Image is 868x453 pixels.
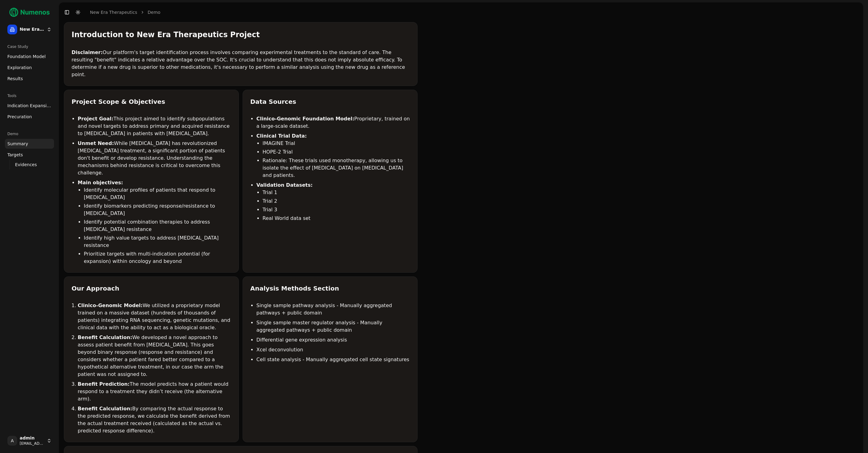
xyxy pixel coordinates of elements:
span: [EMAIL_ADDRESS] [20,441,44,446]
div: Case Study [5,42,54,52]
a: Exploration [5,63,54,72]
span: admin [20,435,44,441]
a: Foundation Model [5,52,54,61]
li: Prioritize targets with multi-indication potential (for expansion) within oncology and beyond [84,250,231,265]
span: Exploration [7,64,32,71]
span: Precuration [7,114,32,120]
button: Aadmin[EMAIL_ADDRESS] [5,433,54,448]
nav: breadcrumb [90,9,160,15]
li: Trial 1 [263,189,410,196]
strong: Validation Datasets: [256,182,313,188]
li: Identify high value targets to address [MEDICAL_DATA] resistance [84,234,231,249]
a: Summary [5,139,54,149]
li: This project aimed to identify subpopulations and novel targets to address primary and acquired r... [78,115,231,137]
span: Results [7,76,23,82]
strong: Clinical Trial Data: [256,133,307,139]
strong: Clinico-Genomic Foundation Model: [256,116,354,122]
div: Project Scope & Objectives [72,97,231,106]
span: New Era Therapeutics [20,27,44,32]
div: Analysis Methods Section [250,284,410,293]
li: IMAGINE Trial [263,140,410,147]
li: We developed a novel approach to assess patient benefit from [MEDICAL_DATA]. This goes beyond bin... [78,334,231,378]
li: Cell state analysis - Manually aggregated cell state signatures [256,356,410,363]
span: Summary [7,141,28,147]
img: Numenos [5,5,54,20]
span: Evidences [15,162,37,168]
div: Data Sources [250,97,410,106]
li: Identify biomarkers predicting response/resistance to [MEDICAL_DATA] [84,202,231,217]
strong: Benefit Prediction: [78,381,130,387]
strong: Disclaimer: [72,49,103,55]
a: Evidences [13,160,47,169]
li: While [MEDICAL_DATA] has revolutionized [MEDICAL_DATA] treatment, a significant portion of patien... [78,140,231,177]
strong: Project Goal: [78,116,113,122]
span: Indication Expansion [7,103,52,109]
li: Differential gene expression analysis [256,336,410,344]
a: Precuration [5,112,54,122]
a: New Era Therapeutics [90,9,137,15]
li: Identify potential combination therapies to address [MEDICAL_DATA] resistance [84,218,231,233]
div: Our Approach [72,284,231,293]
a: Indication Expansion [5,101,54,111]
a: Results [5,74,54,84]
span: Targets [7,152,23,158]
a: Targets [5,150,54,160]
strong: Unmet Need: [78,140,114,146]
li: Real World data set [263,215,410,222]
span: Foundation Model [7,53,46,60]
a: Demo [148,9,161,15]
li: By comparing the actual response to the predicted response, we calculate the benefit derived from... [78,405,231,435]
strong: Clinico-Genomic Model: [78,303,142,308]
li: Single sample pathway analysis - Manually aggregated pathways + public domain [256,302,410,317]
li: The model predicts how a patient would respond to a treatment they didn’t receive (the alternativ... [78,381,231,403]
li: Trial 3 [263,206,410,213]
li: Xcel deconvolution [256,346,410,353]
li: Proprietary, trained on a large-scale dataset. [256,115,410,130]
li: Trial 2 [263,197,410,205]
li: Rationale: These trials used monotherapy, allowing us to isolate the effect of [MEDICAL_DATA] on ... [263,157,410,179]
li: HOPE-2 Trial [263,148,410,156]
div: Introduction to New Era Therapeutics Project [72,30,410,40]
button: New Era Therapeutics [5,22,54,37]
div: Demo [5,129,54,139]
strong: Benefit Calculation: [78,334,132,340]
strong: Main objectives: [78,180,123,185]
li: Identify molecular profiles of patients that respond to [MEDICAL_DATA] [84,186,231,201]
strong: Benefit Calculation: [78,406,132,412]
li: Single sample master regulator analysis - Manually aggregated pathways + public domain [256,319,410,334]
p: Our platform's target identification process involves comparing experimental treatments to the st... [72,49,410,78]
span: A [7,436,17,446]
li: We utilized a proprietary model trained on a massive dataset (hundreds of thousands of patients) ... [78,302,231,331]
div: Tools [5,91,54,101]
